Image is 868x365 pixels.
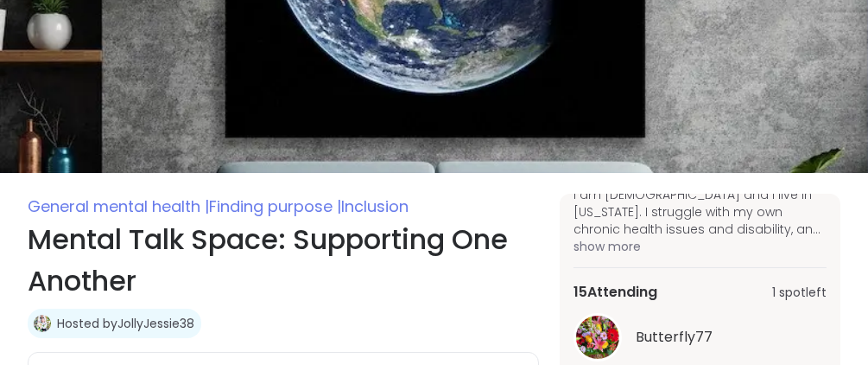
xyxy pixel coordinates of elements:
span: 15 Attending [573,282,657,303]
img: JollyJessie38 [34,315,51,332]
img: Butterfly77 [576,316,619,359]
span: Inclusion [341,195,409,217]
span: Butterfly77 [636,327,713,348]
span: 1 spot left [772,284,827,302]
span: General mental health | [28,195,209,217]
span: Finding purpose | [209,195,341,217]
h1: Mental Talk Space: Supporting One Another [28,219,539,302]
span: HI everyone, my name is [PERSON_NAME], i am [DEMOGRAPHIC_DATA] and i live in [US_STATE]. I strugg... [573,169,827,238]
a: Hosted byJollyJessie38 [57,315,194,332]
a: Butterfly77Butterfly77 [573,313,827,362]
span: show more [573,238,827,255]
